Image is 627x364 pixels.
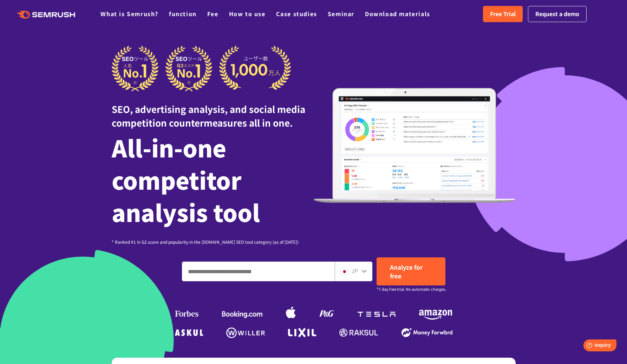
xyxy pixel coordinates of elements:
[229,9,266,18] a: How to use
[528,6,587,22] a: Request a demo
[490,9,516,18] font: Free Trial
[112,163,260,229] font: competitor analysis tool
[100,9,158,18] a: What is Semrush?
[276,9,317,18] a: Case studies
[169,9,197,18] a: function
[112,239,299,245] font: * Ranked #1 in G2 score and popularity in the [DOMAIN_NAME] SEO tool category (as of [DATE])
[182,262,334,281] input: Enter a domain, keyword or URL
[535,9,579,18] font: Request a demo
[112,130,226,164] font: All-in-one
[112,102,305,129] font: SEO, advertising analysis, and social media competition countermeasures all in one.
[390,263,423,280] font: Analyze for free
[483,6,523,22] a: Free Trial
[365,9,430,18] a: Download materials
[377,286,446,292] font: *7-day free trial. No automatic charges.
[564,337,619,356] iframe: Help widget launcher
[377,257,445,285] a: Analyze for free
[207,9,218,18] a: Fee
[328,9,354,18] a: Seminar
[351,267,358,275] font: JP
